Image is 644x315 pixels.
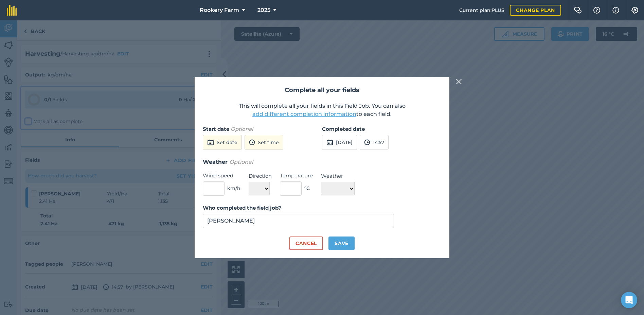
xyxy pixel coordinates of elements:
button: Set time [245,135,283,150]
span: 2025 [257,6,270,14]
label: Direction [249,172,272,180]
button: Set date [203,135,242,150]
strong: Who completed the field job? [203,205,281,211]
em: Optional [231,126,253,132]
em: Optional [229,159,253,165]
button: Save [328,237,355,250]
label: Wind speed [203,172,240,180]
img: svg+xml;base64,PD94bWwgdmVyc2lvbj0iMS4wIiBlbmNvZGluZz0idXRmLTgiPz4KPCEtLSBHZW5lcmF0b3I6IEFkb2JlIE... [249,138,255,146]
a: Change plan [510,5,561,16]
span: ° C [304,185,310,192]
img: svg+xml;base64,PHN2ZyB4bWxucz0iaHR0cDovL3d3dy53My5vcmcvMjAwMC9zdmciIHdpZHRoPSIyMiIgaGVpZ2h0PSIzMC... [456,77,462,86]
h2: Complete all your fields [203,85,441,95]
img: svg+xml;base64,PD94bWwgdmVyc2lvbj0iMS4wIiBlbmNvZGluZz0idXRmLTgiPz4KPCEtLSBHZW5lcmF0b3I6IEFkb2JlIE... [207,138,214,146]
img: svg+xml;base64,PHN2ZyB4bWxucz0iaHR0cDovL3d3dy53My5vcmcvMjAwMC9zdmciIHdpZHRoPSIxNyIgaGVpZ2h0PSIxNy... [612,6,619,14]
button: [DATE] [322,135,357,150]
label: Weather [321,172,355,180]
button: add different completion information [252,110,356,118]
p: This will complete all your fields in this Field Job. You can also to each field. [203,102,441,118]
strong: Start date [203,126,229,132]
span: Rookery Farm [200,6,239,14]
div: Open Intercom Messenger [621,292,637,308]
button: Cancel [289,237,323,250]
img: fieldmargin Logo [7,5,17,16]
img: A question mark icon [593,7,601,14]
h3: Weather [203,158,441,167]
span: km/h [227,185,240,192]
label: Temperature [280,172,313,180]
strong: Completed date [322,126,365,132]
img: svg+xml;base64,PD94bWwgdmVyc2lvbj0iMS4wIiBlbmNvZGluZz0idXRmLTgiPz4KPCEtLSBHZW5lcmF0b3I6IEFkb2JlIE... [364,138,370,146]
img: A cog icon [631,7,639,14]
img: svg+xml;base64,PD94bWwgdmVyc2lvbj0iMS4wIiBlbmNvZGluZz0idXRmLTgiPz4KPCEtLSBHZW5lcmF0b3I6IEFkb2JlIE... [326,138,333,146]
span: Current plan : PLUS [459,6,504,14]
img: Two speech bubbles overlapping with the left bubble in the forefront [574,7,582,14]
button: 14:57 [360,135,389,150]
